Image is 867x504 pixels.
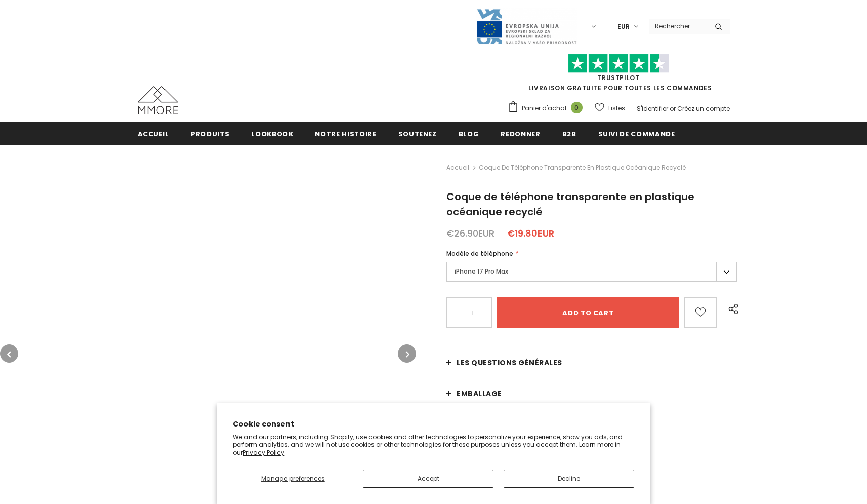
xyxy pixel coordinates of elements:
[677,104,730,113] a: Créez un compte
[243,448,284,457] a: Privacy Policy
[476,8,577,45] img: Javni Razpis
[457,389,502,399] span: EMBALLAGE
[501,129,540,139] span: Redonner
[497,297,679,328] input: Add to cart
[501,122,540,145] a: Redonner
[261,474,325,483] span: Manage preferences
[608,103,625,113] span: Listes
[598,129,675,139] span: Suivi de commande
[191,129,229,139] span: Produits
[508,101,588,116] a: Panier d'achat 0
[446,227,494,240] span: €26.90EUR
[446,189,694,219] span: Coque de téléphone transparente en plastique océanique recyclé
[138,129,170,139] span: Accueil
[649,19,707,33] input: Search Site
[598,73,640,82] a: TrustPilot
[476,22,577,30] a: Javni Razpis
[251,129,293,139] span: Lookbook
[398,122,437,145] a: soutenez
[504,470,634,488] button: Decline
[508,58,730,92] span: LIVRAISON GRATUITE POUR TOUTES LES COMMANDES
[251,122,293,145] a: Lookbook
[446,262,737,282] label: iPhone 17 Pro Max
[568,54,669,73] img: Faites confiance aux étoiles pilotes
[315,129,376,139] span: Notre histoire
[446,347,737,378] a: Les questions générales
[315,122,376,145] a: Notre histoire
[571,102,583,113] span: 0
[562,122,576,145] a: B2B
[479,162,686,174] span: Coque de téléphone transparente en plastique océanique recyclé
[670,104,676,113] span: or
[457,358,562,368] span: Les questions générales
[459,129,479,139] span: Blog
[138,122,170,145] a: Accueil
[617,22,630,32] span: EUR
[562,129,576,139] span: B2B
[446,249,513,258] span: Modèle de téléphone
[233,470,353,488] button: Manage preferences
[138,86,178,114] img: Cas MMORE
[446,162,469,174] a: Accueil
[507,227,554,240] span: €19.80EUR
[637,104,668,113] a: S'identifier
[598,122,675,145] a: Suivi de commande
[595,99,625,117] a: Listes
[233,433,634,457] p: We and our partners, including Shopify, use cookies and other technologies to personalize your ex...
[191,122,229,145] a: Produits
[522,103,567,113] span: Panier d'achat
[446,378,737,409] a: EMBALLAGE
[459,122,479,145] a: Blog
[398,129,437,139] span: soutenez
[363,470,493,488] button: Accept
[233,419,634,430] h2: Cookie consent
